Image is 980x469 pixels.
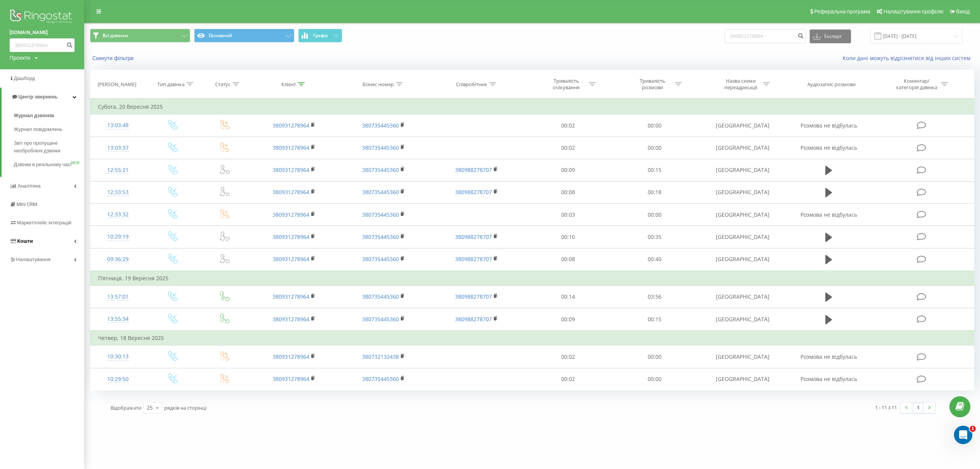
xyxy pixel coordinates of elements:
td: 00:08 [525,248,611,271]
td: 00:40 [611,248,697,271]
td: 00:00 [611,368,697,390]
a: 380988278707 [455,293,492,300]
div: 12:55:21 [98,163,138,178]
div: 25 [147,404,153,412]
a: Журнал повідомлень [14,123,84,136]
div: 13:55:34 [98,312,138,327]
td: [GEOGRAPHIC_DATA] [698,368,787,390]
td: [GEOGRAPHIC_DATA] [698,346,787,368]
td: 00:18 [611,181,697,203]
a: 380988278707 [455,315,492,323]
div: Клієнт [281,81,296,88]
td: [GEOGRAPHIC_DATA] [698,286,787,308]
span: Звіт про пропущені необроблені дзвінки [14,139,80,155]
td: Субота, 20 Вересня 2025 [90,99,974,114]
a: 380988278707 [455,166,492,173]
a: 380735445360 [362,293,399,300]
td: 00:14 [525,286,611,308]
div: Коментар/категорія дзвінка [894,78,939,91]
div: [PERSON_NAME] [98,81,136,88]
div: Проекти [10,54,30,62]
td: 00:00 [611,346,697,368]
span: Розмова не відбулась [800,375,857,382]
a: 380735445360 [362,166,399,173]
div: Бізнес номер [363,81,394,88]
td: 00:00 [611,204,697,226]
a: 380988278707 [455,188,492,196]
span: Дзвінки в реальному часі [14,161,71,168]
a: 380735445360 [362,188,399,196]
a: Коли дані можуть відрізнятися вiд інших систем [843,54,974,62]
img: Ringostat logo [10,8,75,27]
td: 00:15 [611,308,697,331]
a: Центр звернень [2,88,84,106]
a: 380931278964 [273,233,309,240]
td: 00:02 [525,137,611,159]
span: Розмова не відбулась [800,211,857,218]
span: Маркетплейс інтеграцій [17,220,72,226]
div: Статус [215,81,230,88]
a: 380735445360 [362,315,399,323]
button: Скинути фільтри [90,55,137,62]
td: 00:00 [611,137,697,159]
div: 12:33:53 [98,185,138,200]
button: Графік [298,29,342,42]
td: Четвер, 18 Вересня 2025 [90,330,974,346]
span: Розмова не відбулась [800,353,857,360]
span: Вихід [956,8,970,15]
td: [GEOGRAPHIC_DATA] [698,226,787,248]
iframe: Intercom live chat [954,426,972,444]
div: 13:03:37 [98,141,138,155]
div: Тип дзвінка [157,81,185,88]
div: 10:29:50 [98,372,138,387]
span: рядків на сторінці [164,404,206,411]
td: 00:02 [525,368,611,390]
span: Всі дзвінки [103,33,128,39]
a: 380931278964 [273,122,309,129]
span: Розмова не відбулась [800,144,857,151]
td: [GEOGRAPHIC_DATA] [698,137,787,159]
td: 00:09 [525,308,611,331]
input: Пошук за номером [10,38,75,52]
span: Налаштування [16,257,51,262]
span: Журнал повідомлень [14,126,62,133]
td: 00:10 [525,226,611,248]
a: Дзвінки в реальному часіNEW [14,158,84,172]
div: 09:36:29 [98,252,138,267]
span: Графік [313,33,328,38]
a: 380931278964 [273,211,309,218]
td: [GEOGRAPHIC_DATA] [698,248,787,271]
span: Розмова не відбулась [800,122,857,129]
a: 380931278964 [273,315,309,323]
a: 380988278707 [455,233,492,240]
span: 1 [970,426,976,432]
td: 00:00 [611,114,697,137]
a: 380931278964 [273,166,309,173]
div: Назва схеми переадресації [720,78,761,91]
td: 00:08 [525,181,611,203]
a: 380735445360 [362,255,399,263]
div: 1 - 11 з 11 [875,404,897,411]
a: 1 [912,402,924,413]
div: 10:30:13 [98,349,138,364]
div: 10:29:19 [98,229,138,244]
td: П’ятниця, 19 Вересня 2025 [90,271,974,286]
a: [DOMAIN_NAME] [10,29,75,36]
a: 380931278964 [273,144,309,151]
a: 380735445360 [362,211,399,218]
td: 00:09 [525,159,611,181]
div: 12:33:32 [98,207,138,222]
td: [GEOGRAPHIC_DATA] [698,181,787,203]
a: 380931278964 [273,353,309,360]
div: 13:03:48 [98,118,138,133]
td: [GEOGRAPHIC_DATA] [698,204,787,226]
div: Тривалість очікування [546,78,587,91]
a: Звіт про пропущені необроблені дзвінки [14,136,84,158]
div: Співробітник [456,81,487,88]
div: 13:57:01 [98,289,138,304]
td: 03:56 [611,286,697,308]
td: [GEOGRAPHIC_DATA] [698,308,787,331]
td: 00:02 [525,346,611,368]
span: Журнал дзвінків [14,112,54,119]
a: Журнал дзвінків [14,109,84,123]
